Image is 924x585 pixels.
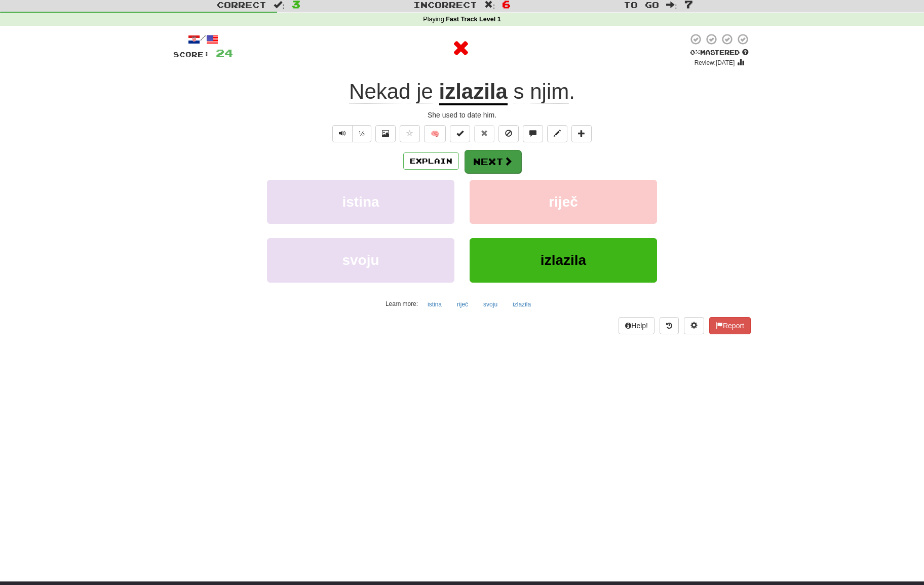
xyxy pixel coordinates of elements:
[549,194,578,210] span: riječ
[274,1,285,9] span: :
[470,180,657,224] button: riječ
[439,80,508,105] u: izlazila
[446,16,501,23] strong: Fast Track Level 1
[547,125,567,142] button: Edit sentence (alt+d)
[478,297,503,312] button: svoju
[474,125,494,142] button: Reset to 0% Mastered (alt+r)
[695,59,735,66] small: Review: [DATE]
[416,80,433,104] span: je
[709,317,751,334] button: Report
[451,297,474,312] button: riječ
[688,48,751,57] div: Mastered
[375,125,396,142] button: Show image (alt+x)
[508,80,575,104] span: .
[541,252,586,268] span: izlazila
[216,47,233,59] span: 24
[660,317,679,334] button: Round history (alt+y)
[386,300,418,307] small: Learn more:
[332,125,353,142] button: Play sentence audio (ctl+space)
[514,80,524,104] span: s
[498,125,519,142] button: Ignore sentence (alt+i)
[619,317,654,334] button: Help!
[465,150,521,173] button: Next
[424,125,446,142] button: 🧠
[403,152,459,170] button: Explain
[571,125,592,142] button: Add to collection (alt+a)
[484,1,495,9] span: :
[523,125,543,142] button: Discuss sentence (alt+u)
[173,50,210,59] span: Score:
[173,110,751,120] div: She used to date him.
[342,194,379,210] span: istina
[173,33,233,46] div: /
[450,125,470,142] button: Set this sentence to 100% Mastered (alt+m)
[267,180,454,224] button: istina
[422,297,447,312] button: istina
[690,48,700,56] span: 0 %
[470,238,657,282] button: izlazila
[507,297,536,312] button: izlazila
[330,125,371,142] div: Text-to-speech controls
[400,125,420,142] button: Favorite sentence (alt+f)
[666,1,677,9] span: :
[530,80,569,104] span: njim
[352,125,371,142] button: ½
[267,238,454,282] button: svoju
[342,252,379,268] span: svoju
[349,80,410,104] span: Nekad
